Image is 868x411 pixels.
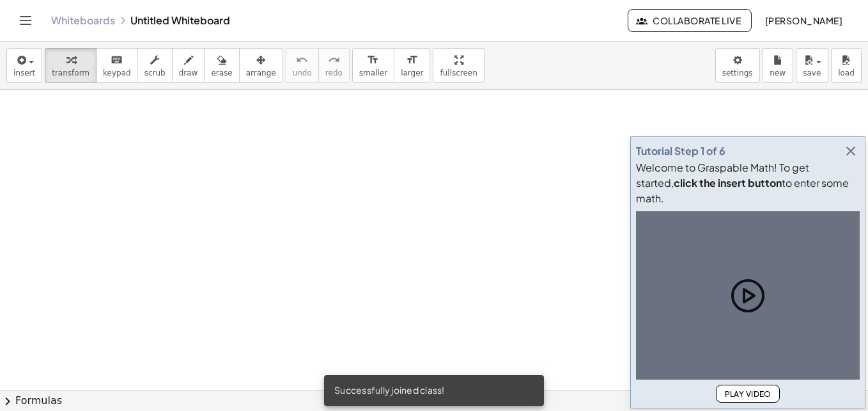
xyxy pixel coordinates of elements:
i: redo [328,52,340,68]
button: undoundo [286,48,319,83]
i: format_size [367,52,379,68]
span: keypad [103,68,131,77]
span: redo [325,68,343,77]
span: Collaborate Live [639,15,741,26]
span: transform [52,68,89,77]
div: Tutorial Step 1 of 6 [636,143,725,159]
button: scrub [137,48,173,83]
i: format_size [406,52,418,68]
button: redoredo [318,48,350,83]
button: [PERSON_NAME] [754,9,853,32]
span: save [803,68,821,77]
span: settings [722,68,753,77]
div: Welcome to Graspable Math! To get started, to enter some math. [636,160,860,206]
span: undo [293,68,312,77]
button: insert [6,48,42,83]
button: format_sizelarger [394,48,430,83]
button: transform [45,48,97,83]
button: fullscreen [433,48,484,83]
button: keyboardkeypad [96,48,138,83]
span: smaller [359,68,387,77]
button: new [763,48,793,83]
span: fullscreen [440,68,477,77]
b: click the insert button [674,176,782,189]
button: settings [715,48,760,83]
button: draw [172,48,205,83]
div: Successfully joined class! [324,375,544,406]
button: save [796,48,828,83]
span: Play Video [724,389,771,399]
i: undo [296,52,308,68]
button: Toggle navigation [15,10,36,31]
span: erase [211,68,232,77]
span: larger [401,68,423,77]
span: load [838,68,855,77]
a: Whiteboards [51,14,115,27]
button: arrange [239,48,283,83]
span: draw [179,68,198,77]
span: arrange [246,68,276,77]
button: Collaborate Live [628,9,752,32]
span: [PERSON_NAME] [764,15,842,26]
button: load [831,48,862,83]
button: format_sizesmaller [352,48,394,83]
span: new [770,68,786,77]
button: Play Video [716,385,780,403]
i: keyboard [111,52,123,68]
span: scrub [144,68,166,77]
button: erase [204,48,239,83]
span: insert [13,68,35,77]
